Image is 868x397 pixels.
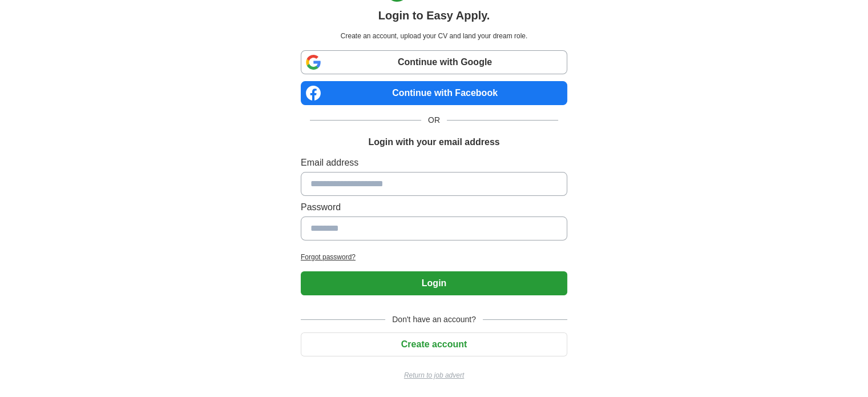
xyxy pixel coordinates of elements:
a: Continue with Google [301,50,567,74]
p: Create an account, upload your CV and land your dream role. [303,31,565,41]
button: Login [301,271,567,295]
a: Continue with Facebook [301,81,567,105]
h1: Login to Easy Apply. [378,7,490,24]
a: Create account [301,339,567,349]
label: Email address [301,156,567,170]
h1: Login with your email address [368,135,499,149]
a: Return to job advert [301,370,567,380]
span: Don't have an account? [385,314,483,326]
span: OR [421,114,447,126]
a: Forgot password? [301,252,567,262]
button: Create account [301,332,567,356]
label: Password [301,200,567,214]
